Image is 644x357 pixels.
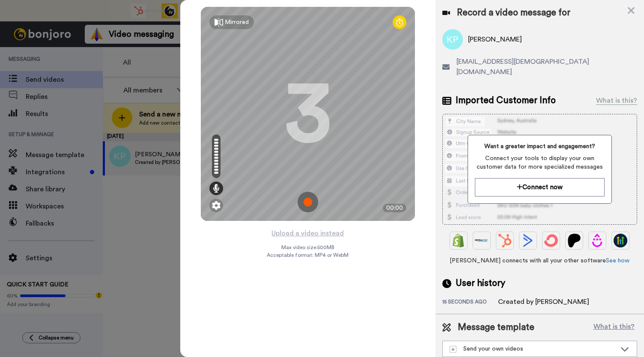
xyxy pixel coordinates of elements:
button: Connect now [475,178,605,196]
img: Patreon [567,234,581,247]
div: Send your own videos [450,345,616,353]
div: 3 [284,82,331,146]
img: Ontraport [475,234,489,247]
span: Acceptable format: MP4 or WebM [267,252,349,259]
button: What is this? [591,321,637,334]
img: Shopify [452,234,465,247]
span: Want a greater impact and engagement? [475,142,605,151]
div: Created by [PERSON_NAME] [498,297,589,307]
div: What is this? [596,95,637,106]
div: 15 seconds ago [442,298,498,307]
span: User history [456,277,505,290]
img: ic_record_start.svg [298,192,318,212]
img: ActiveCampaign [521,234,535,247]
span: Max video size: 500 MB [281,244,334,251]
img: demo-template.svg [450,346,456,353]
span: Message template [458,321,534,334]
div: 00:00 [383,204,406,212]
span: [PERSON_NAME] connects with all your other software [442,256,637,265]
span: Imported Customer Info [456,94,556,107]
img: GoHighLevel [614,234,627,247]
img: Hubspot [498,234,512,247]
a: See how [606,258,629,264]
span: Connect your tools to display your own customer data for more specialized messages [475,154,605,171]
img: ConvertKit [544,234,558,247]
img: ic_gear.svg [212,201,221,210]
img: Drip [590,234,604,247]
button: Upload a video instead [269,228,346,239]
